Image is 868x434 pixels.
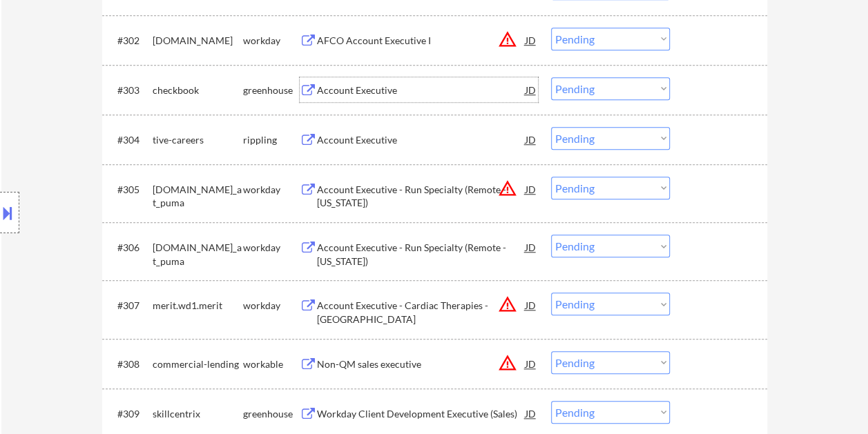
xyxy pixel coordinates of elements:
[153,83,243,97] div: checkbook
[317,83,525,97] div: Account Executive
[117,34,142,48] div: #302
[524,293,538,317] div: JD
[317,34,525,48] div: AFCO Account Executive I
[524,235,538,259] div: JD
[243,407,300,421] div: greenhouse
[524,177,538,201] div: JD
[524,351,538,376] div: JD
[498,179,517,198] button: warning_amber
[243,241,300,255] div: workday
[243,133,300,147] div: rippling
[117,407,142,421] div: #309
[153,407,243,421] div: skillcentrix
[317,357,525,371] div: Non-QM sales executive
[498,30,517,49] button: warning_amber
[243,83,300,97] div: greenhouse
[243,34,300,48] div: workday
[153,34,243,48] div: [DOMAIN_NAME]
[317,407,525,421] div: Workday Client Development Executive (Sales)
[117,357,142,371] div: #308
[524,77,538,102] div: JD
[243,357,300,371] div: workable
[524,28,538,52] div: JD
[153,357,243,371] div: commercial-lending
[243,299,300,313] div: workday
[317,299,525,326] div: Account Executive - Cardiac Therapies -[GEOGRAPHIC_DATA]
[243,183,300,197] div: workday
[317,133,525,147] div: Account Executive
[317,183,525,210] div: Account Executive - Run Specialty (Remote - [US_STATE])
[524,127,538,152] div: JD
[317,241,525,268] div: Account Executive - Run Specialty (Remote - [US_STATE])
[524,401,538,426] div: JD
[498,295,517,314] button: warning_amber
[498,353,517,373] button: warning_amber
[117,83,142,97] div: #303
